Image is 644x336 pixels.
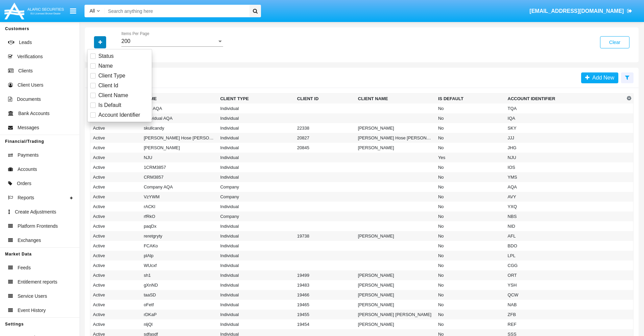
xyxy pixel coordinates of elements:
[217,319,294,329] td: Individual
[581,72,618,83] a: Add New
[435,319,505,329] td: No
[355,123,435,133] td: [PERSON_NAME]
[90,202,141,211] td: Active
[18,152,39,159] span: Payments
[217,251,294,261] td: Individual
[141,231,217,241] td: reretgryty
[435,202,505,211] td: No
[141,113,217,123] td: Individual AQA
[90,133,141,143] td: Active
[217,113,294,123] td: Individual
[3,1,65,21] img: Logo image
[435,192,505,202] td: No
[141,133,217,143] td: [PERSON_NAME] Hose [PERSON_NAME]
[294,290,355,300] td: 19466
[98,111,140,119] span: Account Identifier
[355,290,435,300] td: [PERSON_NAME]
[505,113,625,123] td: IQA
[217,202,294,211] td: Individual
[435,270,505,280] td: No
[505,319,625,329] td: REF
[217,300,294,310] td: Individual
[505,123,625,133] td: SKY
[505,270,625,280] td: ORT
[141,123,217,133] td: skullcandy
[90,261,141,270] td: Active
[141,251,217,261] td: plAlp
[217,290,294,300] td: Individual
[217,211,294,221] td: Company
[590,75,614,81] span: Add New
[90,290,141,300] td: Active
[435,172,505,182] td: No
[505,162,625,172] td: IOS
[15,208,56,216] span: Create Adjustments
[217,123,294,133] td: Individual
[217,143,294,153] td: Individual
[435,261,505,270] td: No
[217,280,294,290] td: Individual
[90,8,95,14] span: All
[435,290,505,300] td: No
[355,300,435,310] td: [PERSON_NAME]
[355,133,435,143] td: [PERSON_NAME] Hose [PERSON_NAME]
[435,113,505,123] td: No
[355,310,435,319] td: [PERSON_NAME] [PERSON_NAME]
[505,182,625,192] td: AQA
[294,143,355,153] td: 20845
[18,264,31,271] span: Feeds
[435,241,505,251] td: No
[141,300,217,310] td: oFetf
[505,94,625,104] th: Account Identifier
[18,194,34,201] span: Reports
[294,300,355,310] td: 19465
[505,202,625,211] td: YXQ
[505,104,625,113] td: TQA
[505,290,625,300] td: QCW
[505,133,625,143] td: JJJ
[98,72,125,80] span: Client Type
[505,211,625,221] td: NBS
[294,133,355,143] td: 20827
[90,319,141,329] td: Active
[18,278,57,286] span: Entitlement reports
[355,280,435,290] td: [PERSON_NAME]
[505,172,625,182] td: YMS
[505,221,625,231] td: NID
[505,261,625,270] td: CGG
[294,319,355,329] td: 19454
[294,310,355,319] td: 19455
[294,270,355,280] td: 19499
[90,251,141,261] td: Active
[90,123,141,133] td: Active
[90,310,141,319] td: Active
[18,307,46,314] span: Event History
[217,270,294,280] td: Individual
[18,237,41,244] span: Exchanges
[90,231,141,241] td: Active
[98,62,113,70] span: Name
[505,192,625,202] td: AVY
[90,221,141,231] td: Active
[217,192,294,202] td: Company
[141,221,217,231] td: paqDx
[18,223,58,230] span: Platform Frontends
[98,52,114,60] span: Status
[217,104,294,113] td: Individual
[141,319,217,329] td: nljQl
[435,123,505,133] td: No
[217,153,294,162] td: Individual
[19,39,32,46] span: Leads
[141,280,217,290] td: gXnND
[355,94,435,104] th: Client Name
[90,162,141,172] td: Active
[355,319,435,329] td: [PERSON_NAME]
[505,231,625,241] td: AFL
[294,231,355,241] td: 19738
[505,143,625,153] td: JHG
[18,82,43,89] span: Client Users
[435,133,505,143] td: No
[141,202,217,211] td: rACKl
[141,182,217,192] td: Company AQA
[435,221,505,231] td: No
